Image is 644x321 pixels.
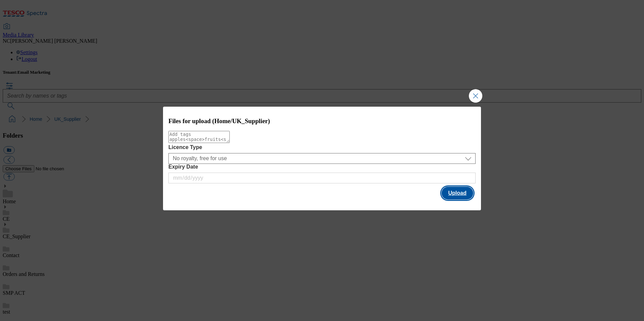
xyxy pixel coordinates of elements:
[469,89,482,103] button: Close Modal
[442,187,473,200] button: Upload
[168,164,476,170] label: Expiry Date
[163,107,481,211] div: Modal
[168,144,476,150] label: Licence Type
[168,117,476,125] h3: Files for upload (Home/UK_Supplier)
